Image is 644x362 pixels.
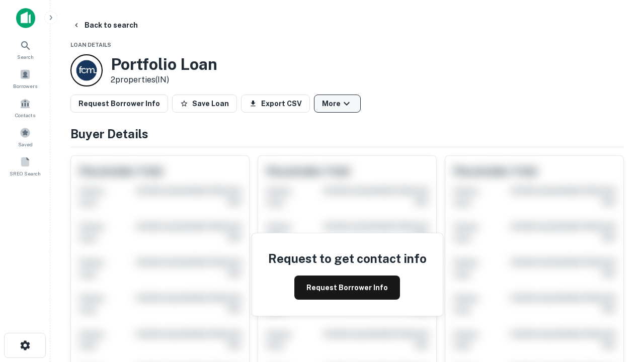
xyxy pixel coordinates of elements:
[10,169,41,177] span: SREO Search
[314,95,361,113] button: More
[3,152,47,179] a: SREO Search
[111,55,217,74] h3: Portfolio Loan
[70,125,624,143] h4: Buyer Details
[3,123,47,150] a: Saved
[17,53,34,61] span: Search
[15,111,35,119] span: Contacts
[294,276,400,300] button: Request Borrower Info
[68,16,142,34] button: Back to search
[13,82,37,90] span: Borrowers
[241,95,310,113] button: Export CSV
[111,74,217,86] p: 2 properties (IN)
[3,65,47,92] a: Borrowers
[18,140,33,148] span: Saved
[70,95,168,113] button: Request Borrower Info
[16,8,35,28] img: capitalize-icon.png
[3,36,47,63] a: Search
[70,42,111,48] span: Loan Details
[594,249,644,298] iframe: Chat Widget
[3,94,47,121] a: Contacts
[268,249,427,267] h4: Request to get contact info
[172,95,237,113] button: Save Loan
